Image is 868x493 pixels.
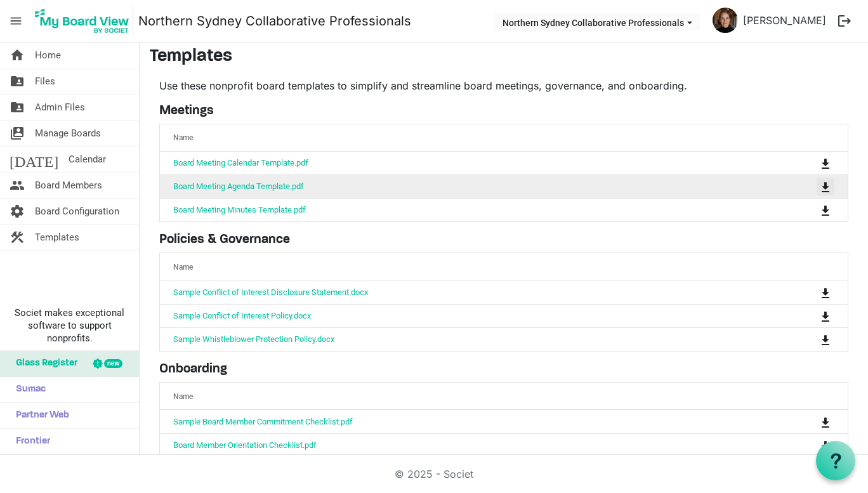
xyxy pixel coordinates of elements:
span: folder_shared [10,69,25,94]
button: Download [817,437,834,454]
button: Download [817,154,834,172]
a: Sample Conflict of Interest Policy.docx [173,311,311,320]
div: new [104,359,122,368]
a: Sample Conflict of Interest Disclosure Statement.docx [173,287,368,297]
button: Download [817,412,834,430]
span: home [10,43,25,68]
td: Sample Conflict of Interest Disclosure Statement.docx is template cell column header Name [160,280,768,303]
span: Board Members [35,173,102,198]
span: menu [4,9,28,33]
button: Download [817,283,834,301]
a: [PERSON_NAME] [738,8,831,33]
span: Partner Web [10,403,69,428]
td: Sample Board Member Commitment Checklist.pdf is template cell column header Name [160,410,768,433]
span: Calendar [69,147,106,172]
button: Download [817,201,834,219]
span: Admin Files [35,95,85,120]
td: Board Meeting Calendar Template.pdf is template cell column header Name [160,152,768,174]
td: is Command column column header [768,304,848,327]
span: Sumac [10,377,46,402]
span: Name [173,392,193,401]
button: Northern Sydney Collaborative Professionals dropdownbutton [494,13,700,31]
a: Northern Sydney Collaborative Professionals [138,8,411,34]
a: My Board View Logo [31,5,138,37]
span: Home [35,43,61,68]
h3: Templates [150,46,858,68]
span: Societ makes exceptional software to support nonprofits. [6,306,133,345]
a: Sample Board Member Commitment Checklist.pdf [173,417,353,426]
span: Board Configuration [35,199,119,224]
span: switch_account [10,121,25,146]
td: Board Meeting Minutes Template.pdf is template cell column header Name [160,198,768,221]
a: Board Meeting Minutes Template.pdf [173,205,306,214]
td: is Command column column header [768,152,848,174]
span: Name [173,133,193,142]
td: Board Member Orientation Checklist.pdf is template cell column header Name [160,433,768,457]
a: Sample Whistleblower Protection Policy.docx [173,334,334,344]
button: Download [817,331,834,348]
span: Files [35,69,55,94]
td: is Command column column header [768,280,848,303]
h5: Policies & Governance [159,232,848,247]
a: Board Meeting Agenda Template.pdf [173,181,304,191]
img: LE6Q4vEmx5PVWDJ497VwnDLl1Z-qP2d3GIBFTjT-tIXVziolWo5Mqhu06WN9G8sPi8-t19e6HYTwA18-IHsaZQ_thumb.png [713,8,738,33]
button: Download [817,178,834,195]
td: is Command column column header [768,174,848,198]
span: Templates [35,225,79,250]
span: Frontier [10,429,50,454]
span: Name [173,263,193,272]
td: is Command column column header [768,198,848,221]
a: Board Meeting Calendar Template.pdf [173,158,308,168]
span: folder_shared [10,95,25,120]
span: Glass Register [10,351,77,376]
a: Board Member Orientation Checklist.pdf [173,440,317,450]
td: is Command column column header [768,433,848,457]
img: My Board View Logo [31,5,133,37]
td: is Command column column header [768,327,848,351]
span: people [10,173,25,198]
span: construction [10,225,25,250]
span: Manage Boards [35,121,101,146]
td: Sample Conflict of Interest Policy.docx is template cell column header Name [160,304,768,327]
td: Board Meeting Agenda Template.pdf is template cell column header Name [160,174,768,198]
span: settings [10,199,25,224]
td: Sample Whistleblower Protection Policy.docx is template cell column header Name [160,327,768,351]
p: Use these nonprofit board templates to simplify and streamline board meetings, governance, and on... [159,78,848,93]
h5: Meetings [159,103,848,119]
button: logout [831,8,858,34]
a: © 2025 - Societ [395,468,473,480]
td: is Command column column header [768,410,848,433]
button: Download [817,307,834,325]
span: [DATE] [10,147,58,172]
h5: Onboarding [159,362,848,377]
